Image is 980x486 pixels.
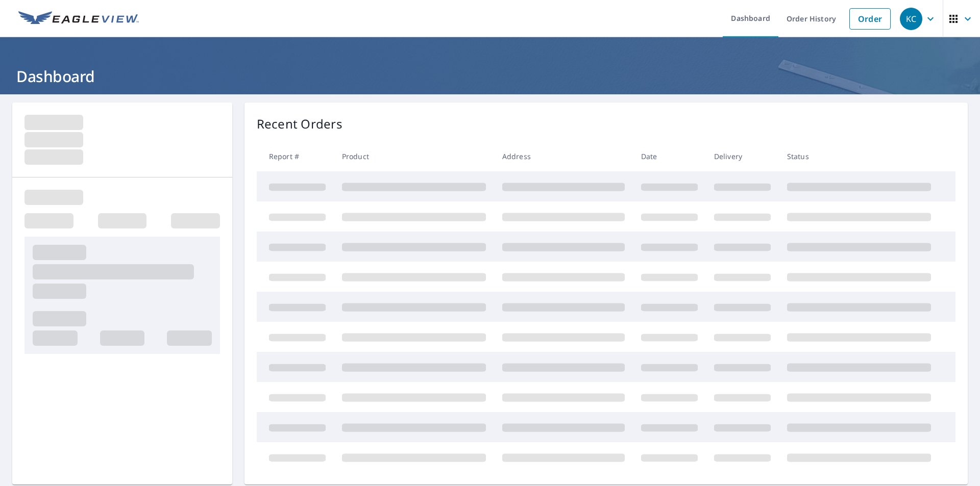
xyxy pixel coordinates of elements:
div: KC [900,8,922,30]
h1: Dashboard [12,66,968,87]
th: Product [334,141,494,171]
th: Address [494,141,633,171]
th: Report # [257,141,334,171]
img: EV Logo [18,11,139,27]
a: Order [849,8,891,30]
th: Date [633,141,706,171]
th: Delivery [706,141,779,171]
th: Status [779,141,939,171]
p: Recent Orders [257,115,342,133]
